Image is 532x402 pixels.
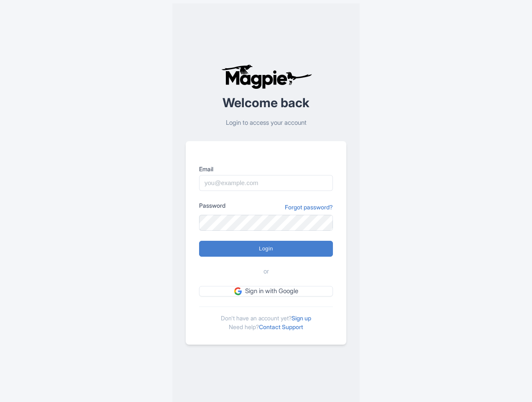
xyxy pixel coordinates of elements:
[199,175,333,191] input: you@example.com
[219,64,313,89] img: logo-ab69f6fb50320c5b225c76a69d11143b.png
[263,267,269,276] span: or
[199,307,333,331] div: Don't have an account yet? Need help?
[199,165,333,173] label: Email
[234,287,242,295] img: google.svg
[259,323,303,330] a: Contact Support
[199,286,333,296] a: Sign in with Google
[199,201,225,210] label: Password
[199,241,333,257] input: Login
[292,314,311,322] a: Sign up
[285,203,333,211] a: Forgot password?
[186,118,346,128] p: Login to access your account
[186,96,346,110] h2: Welcome back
